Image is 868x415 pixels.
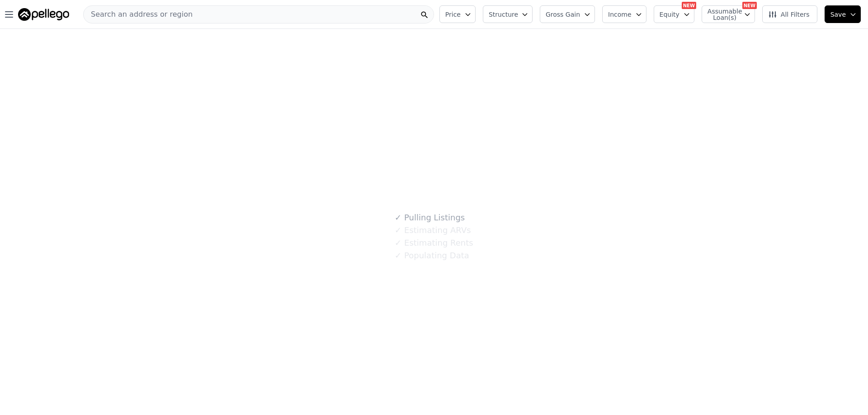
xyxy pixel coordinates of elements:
span: Gross Gain [546,10,580,19]
span: ✓ [395,213,401,222]
div: NEW [682,2,696,9]
button: All Filters [762,5,817,23]
span: Assumable Loan(s) [708,8,736,21]
span: Structure [489,10,518,19]
button: Gross Gain [540,5,595,23]
div: Pulling Listings [395,211,465,224]
button: Equity [654,5,694,23]
button: Income [602,5,646,23]
span: ✓ [395,251,401,260]
span: ✓ [395,238,401,247]
div: Populating Data [395,249,469,262]
div: Estimating ARVs [395,224,471,237]
span: Equity [660,10,679,19]
span: Price [445,10,461,19]
button: Structure [483,5,533,23]
button: Save [825,5,861,23]
span: ✓ [395,226,401,235]
button: Assumable Loan(s) [702,5,755,23]
button: Price [439,5,476,23]
span: Search an address or region [84,9,193,20]
div: NEW [742,2,757,9]
img: Pellego [18,8,69,21]
span: Income [608,10,632,19]
span: All Filters [768,10,810,19]
div: Estimating Rents [395,237,473,249]
span: Save [830,10,846,19]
